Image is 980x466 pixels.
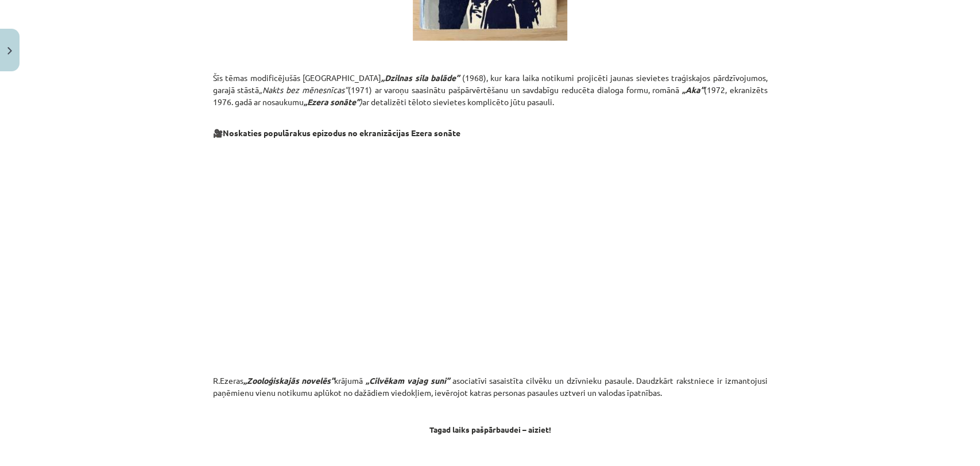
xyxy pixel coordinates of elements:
i: ) [359,97,362,107]
i: „Dzilnas sila balāde” [381,72,459,83]
i: „Nakts bez mēnesnīcas” [259,84,347,95]
img: icon-close-lesson-0947bae3869378f0d4975bcd49f059093ad1ed9edebbc8119c70593378902aed.svg [7,47,12,55]
i: „Zooloģiskajās novelēs” [243,375,335,386]
i: „Ezera sonāte” [304,97,359,107]
i: „Aka” [682,84,704,95]
strong: Noskaties populārakus epizodus no ekranizācijas Ezera sonāte [223,128,460,138]
strong: Tagad laiks pašpārbaudei – aiziet! [429,424,551,434]
i: „Cilvēkam vajag suni” [366,375,450,386]
p: Šīs tēmas modificējušās [GEOGRAPHIC_DATA] (1968), kur kara laika notikumi projicēti jaunas sievie... [213,48,768,108]
p: R.Ezeras krājumā asociatīvi sasaistīta cilvēku un dzīvnieku pasaule. Daudzkārt rakstniece ir izma... [213,363,768,399]
p: 🎥 [213,115,768,139]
